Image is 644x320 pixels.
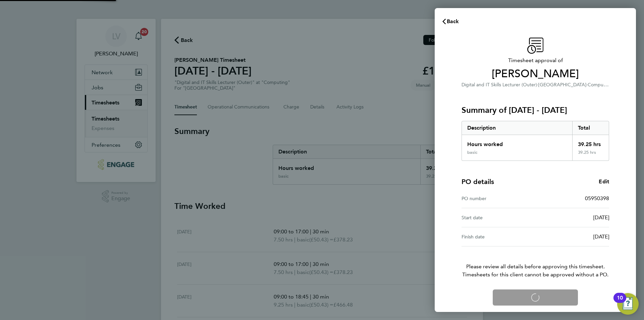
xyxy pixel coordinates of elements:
[462,121,572,135] div: Description
[572,135,609,150] div: 39.25 hrs
[586,82,588,88] span: ·
[462,194,535,202] div: PO number
[588,81,612,88] span: Computing
[538,82,586,88] span: [GEOGRAPHIC_DATA]
[467,150,477,155] div: basic
[462,67,609,81] span: [PERSON_NAME]
[599,178,609,186] a: Edit
[462,121,609,161] div: Summary of 22 - 28 Sep 2025
[537,82,538,88] span: ·
[453,246,617,279] p: Please review all details before approving this timesheet.
[462,177,494,186] h4: PO details
[617,293,639,315] button: Open Resource Center, 10 new notifications
[447,18,459,25] span: Back
[462,82,537,88] span: Digital and IT Skills Lecturer (Outer)
[535,214,609,222] div: [DATE]
[585,195,609,201] span: 05950398
[572,150,609,161] div: 39.25 hrs
[599,178,609,185] span: Edit
[462,105,609,116] h3: Summary of [DATE] - [DATE]
[572,121,609,135] div: Total
[453,271,617,279] span: Timesheets for this client cannot be approved without a PO.
[462,135,572,150] div: Hours worked
[535,233,609,241] div: [DATE]
[462,56,609,64] span: Timesheet approval of
[617,298,623,307] div: 10
[462,214,535,222] div: Start date
[435,15,466,28] button: Back
[462,233,535,241] div: Finish date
